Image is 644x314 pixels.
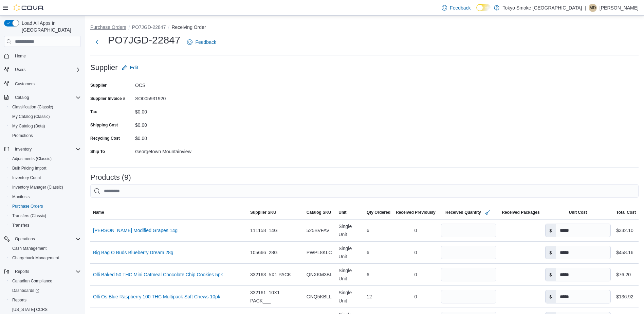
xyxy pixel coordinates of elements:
[10,277,55,285] a: Canadian Compliance
[12,267,32,276] button: Reports
[12,204,43,209] span: Purchase Orders
[90,109,97,115] label: Tax
[10,164,49,172] a: Bulk Pricing Import
[250,289,301,305] span: 332161_10X1 PACK___
[10,212,81,220] span: Transfers (Classic)
[12,246,47,251] span: Cash Management
[12,93,81,102] span: Catalog
[10,164,81,172] span: Bulk Pricing Import
[364,268,393,281] div: 6
[90,96,125,101] label: Supplier Invoice #
[10,296,81,304] span: Reports
[15,236,35,242] span: Operations
[90,83,107,88] label: Supplier
[12,123,45,129] span: My Catalog (Beta)
[336,220,364,241] div: Single Unit
[12,52,29,60] a: Home
[12,114,50,119] span: My Catalog (Classic)
[10,306,81,314] span: Washington CCRS
[132,24,166,30] button: PO7JGD-22847
[364,246,393,259] div: 6
[12,235,38,243] button: Operations
[10,155,54,163] a: Adjustments (Classic)
[367,210,390,215] span: Qty Ordered
[10,254,62,262] a: Chargeback Management
[12,66,81,74] span: Users
[90,24,126,30] button: Purchase Orders
[15,269,29,274] span: Reports
[7,244,84,253] button: Cash Management
[7,295,84,305] button: Reports
[135,133,226,141] div: $0.00
[19,20,81,33] span: Load All Apps in [GEOGRAPHIC_DATA]
[7,112,84,121] button: My Catalog (Classic)
[12,255,59,261] span: Chargeback Management
[585,4,586,12] p: |
[12,145,81,153] span: Inventory
[7,221,84,230] button: Transfers
[338,210,346,215] span: Unit
[12,93,32,102] button: Catalog
[7,182,84,192] button: Inventory Manager (Classic)
[12,156,52,161] span: Adjustments (Classic)
[12,307,48,312] span: [US_STATE] CCRS
[10,254,81,262] span: Chargeback Management
[12,145,34,153] button: Inventory
[10,122,48,130] a: My Catalog (Beta)
[93,248,173,257] a: Big Bag O Buds Blueberry Dream 28g
[1,234,84,244] button: Operations
[7,163,84,173] button: Bulk Pricing Import
[307,248,332,257] span: PWPL8KLC
[10,193,32,201] a: Manifests
[546,246,556,259] label: $
[10,174,44,182] a: Inventory Count
[12,165,47,171] span: Bulk Pricing Import
[616,210,636,215] span: Total Cost
[1,144,84,154] button: Inventory
[7,131,84,140] button: Promotions
[12,288,39,293] span: Dashboards
[15,81,35,87] span: Customers
[364,290,393,303] div: 12
[90,207,247,218] button: Name
[10,183,66,191] a: Inventory Manager (Classic)
[135,93,226,101] div: SO005931920
[7,276,84,286] button: Canadian Compliance
[10,221,81,229] span: Transfers
[12,104,53,110] span: Classification (Classic)
[10,202,81,210] span: Purchase Orders
[10,244,81,252] span: Cash Management
[12,52,81,60] span: Home
[10,112,81,121] span: My Catalog (Classic)
[90,122,118,128] label: Shipping Cost
[135,146,226,154] div: Georgetown Mountainview
[10,286,42,295] a: Dashboards
[14,4,44,11] img: Cova
[10,174,81,182] span: Inventory Count
[336,264,364,285] div: Single Unit
[503,4,582,12] p: Tokyo Smoke [GEOGRAPHIC_DATA]
[12,79,81,88] span: Customers
[7,121,84,131] button: My Catalog (Beta)
[1,267,84,276] button: Reports
[7,202,84,211] button: Purchase Orders
[393,246,438,259] div: 0
[7,173,84,182] button: Inventory Count
[135,106,226,115] div: $0.00
[616,271,631,279] div: $76.20
[90,184,639,198] input: This is a search bar. After typing your query, hit enter to filter the results lower in the page.
[250,226,286,234] span: 111158_14G___
[307,226,329,234] span: 525BVFAV
[445,210,481,215] span: Received Quantity
[546,268,556,281] label: $
[12,80,37,88] a: Customers
[12,194,30,199] span: Manifests
[10,277,81,285] span: Canadian Compliance
[393,290,438,303] div: 0
[10,244,49,252] a: Cash Management
[250,210,276,215] span: Supplier SKU
[393,224,438,237] div: 0
[393,268,438,281] div: 0
[90,136,120,141] label: Recycling Cost
[130,64,138,71] span: Edit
